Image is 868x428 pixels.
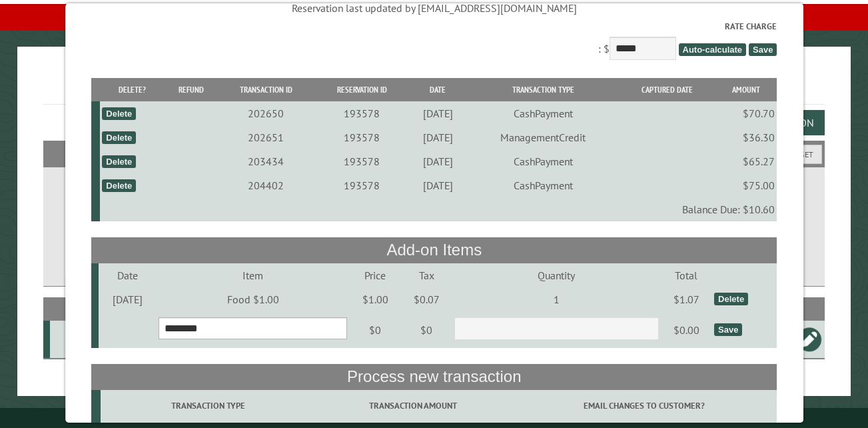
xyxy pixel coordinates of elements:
div: : $ [91,20,777,63]
td: 204402 [217,173,314,197]
td: Tax [400,263,452,287]
td: 193578 [315,101,409,125]
th: Delete? [100,78,165,101]
td: Quantity [452,263,660,287]
td: $1.07 [661,287,712,311]
span: Auto-calculate [678,43,746,56]
div: Delete [714,293,748,305]
td: $0.00 [661,311,712,349]
td: [DATE] [408,101,466,125]
td: 193578 [315,149,409,173]
label: Transaction Type [103,399,314,412]
td: [DATE] [408,149,466,173]
div: Save [714,323,742,336]
td: ManagementCredit [467,125,620,149]
td: Total [661,263,712,287]
th: Add-on Items [91,237,777,263]
td: Balance Due: $10.60 [100,197,777,221]
th: Refund [165,78,217,101]
h2: Filters [43,141,825,166]
td: $65.27 [715,149,777,173]
td: $0.07 [400,287,452,311]
td: Price [349,263,400,287]
th: Process new transaction [91,364,777,389]
td: Date [99,263,157,287]
td: 202651 [217,125,314,149]
td: $70.70 [715,101,777,125]
div: Delete [102,155,136,168]
td: $1.00 [349,287,400,311]
th: Transaction Type [467,78,620,101]
td: 193578 [315,125,409,149]
div: Delete [102,131,136,144]
td: $0 [400,311,452,349]
span: Save [749,43,777,56]
label: Email changes to customer? [513,399,775,412]
td: [DATE] [408,125,466,149]
th: Amount [715,78,777,101]
label: Transaction Amount [318,399,509,412]
td: CashPayment [467,149,620,173]
td: Item [157,263,349,287]
td: $0 [349,311,400,349]
td: [DATE] [99,287,157,311]
div: Delete [102,179,136,192]
th: Site [50,297,109,321]
div: Reservation last updated by [EMAIL_ADDRESS][DOMAIN_NAME] [91,1,777,15]
td: [DATE] [408,173,466,197]
td: 1 [452,287,660,311]
td: CashPayment [467,173,620,197]
div: Delete [102,107,136,120]
td: $36.30 [715,125,777,149]
td: 202650 [217,101,314,125]
label: Rate Charge [91,20,777,33]
td: CashPayment [467,101,620,125]
td: Food $1.00 [157,287,349,311]
td: 193578 [315,173,409,197]
th: Date [408,78,466,101]
th: Reservation ID [315,78,409,101]
td: 203434 [217,149,314,173]
h1: Reservations [43,68,825,105]
th: Captured Date [620,78,715,101]
div: E15 [55,333,106,346]
th: Transaction ID [217,78,314,101]
td: $75.00 [715,173,777,197]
